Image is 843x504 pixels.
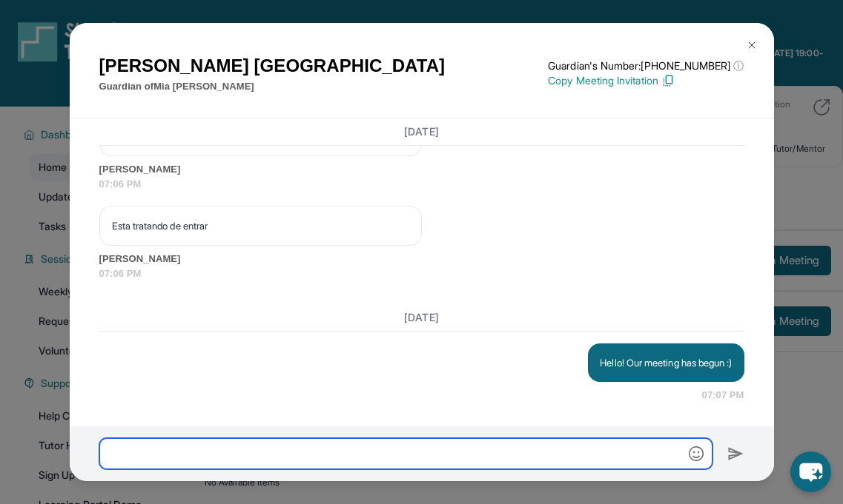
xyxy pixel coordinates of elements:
[689,446,704,461] img: Emoji
[600,355,732,370] p: Hello! Our meeting has begun :)
[790,451,831,492] button: chat-button
[661,74,675,87] img: Copy Icon
[548,73,744,88] p: Copy Meeting Invitation
[99,53,446,79] h1: [PERSON_NAME] [GEOGRAPHIC_DATA]
[99,252,744,266] span: [PERSON_NAME]
[99,162,744,177] span: [PERSON_NAME]
[702,388,744,403] span: 07:07 PM
[99,177,744,192] span: 07:06 PM
[733,58,744,73] span: ⓘ
[548,58,744,73] p: Guardian's Number: [PHONE_NUMBER]
[99,79,446,94] p: Guardian of Mia [PERSON_NAME]
[99,310,744,325] h3: [DATE]
[746,39,758,51] img: Close Icon
[727,445,744,463] img: Send icon
[99,266,744,281] span: 07:06 PM
[99,124,744,139] h3: [DATE]
[112,218,409,233] p: Esta tratando de entrar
